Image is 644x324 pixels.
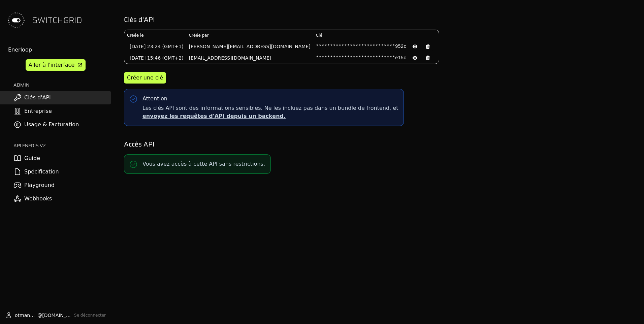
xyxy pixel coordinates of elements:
h2: Clés d'API [124,15,635,24]
div: Créer une clé [127,74,163,82]
div: Enerloop [8,46,111,54]
button: Se déconnecter [74,313,106,318]
h2: Accès API [124,139,635,149]
th: Clé [313,30,439,41]
td: [DATE] 15:46 (GMT+2) [124,52,186,64]
h2: API ENEDIS v2 [13,142,111,149]
th: Créée par [186,30,313,41]
td: [PERSON_NAME][EMAIL_ADDRESS][DOMAIN_NAME] [186,41,313,52]
h2: ADMIN [13,82,111,88]
p: envoyez les requêtes d'API depuis un backend. [142,112,398,120]
div: Aller à l'interface [29,61,74,69]
button: Créer une clé [124,72,166,84]
span: SWITCHGRID [32,15,82,26]
td: [DATE] 23:24 (GMT+1) [124,41,186,52]
div: Attention [142,95,167,103]
th: Créée le [124,30,186,41]
span: [DOMAIN_NAME] [42,312,71,319]
span: otmane.sajid [15,312,37,319]
p: Vous avez accès à cette API sans restrictions. [142,160,265,168]
span: Les clés API sont des informations sensibles. Ne les incluez pas dans un bundle de frontend, et [142,104,398,120]
img: Switchgrid Logo [5,9,27,31]
td: [EMAIL_ADDRESS][DOMAIN_NAME] [186,52,313,64]
a: Aller à l'interface [26,59,86,71]
span: @ [37,312,42,319]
